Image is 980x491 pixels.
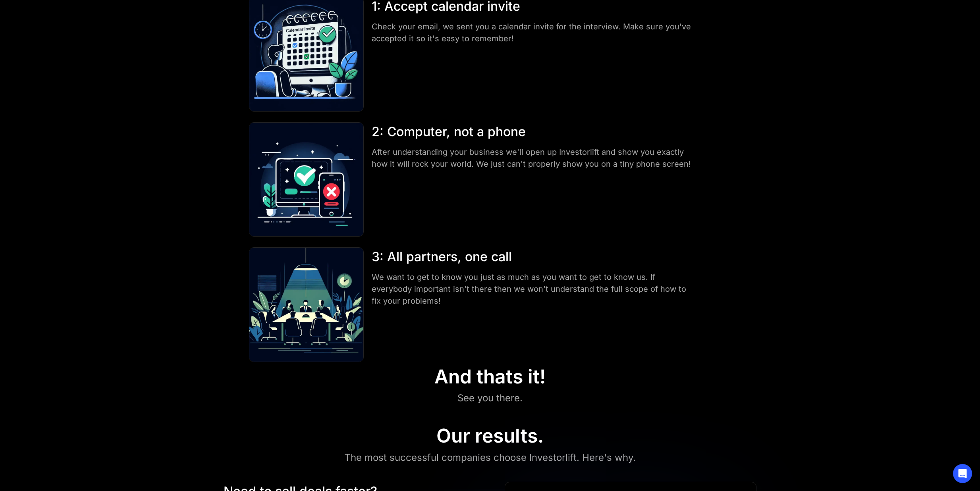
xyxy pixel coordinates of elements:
[372,122,695,141] div: 2: Computer, not a phone
[953,464,972,483] div: Open Intercom Messenger
[372,21,695,44] div: Check your email, we sent you a calendar invite for the interview. Make sure you've accepted it s...
[436,424,544,447] div: Our results.
[372,271,695,307] div: We want to get to know you just as much as you want to get to know us. If everybody important isn...
[457,391,523,405] div: See you there.
[344,451,636,465] div: The most successful companies choose Investorlift. Here's why.
[434,365,546,388] div: And thats it!
[372,146,695,170] div: After understanding your business we'll open up Investorlift and show you exactly how it will roc...
[372,247,695,266] div: 3: All partners, one call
